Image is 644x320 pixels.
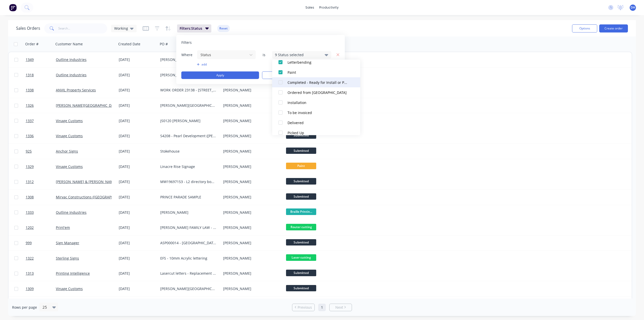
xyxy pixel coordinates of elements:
span: is [259,52,269,57]
button: Create order [599,24,628,32]
div: [PERSON_NAME] [223,240,279,245]
span: Submitted [286,285,316,291]
button: Picked Up [272,128,360,138]
a: 1336 [26,128,56,144]
div: MW19697153 - L2 directory board updates [160,179,216,184]
div: Lasercut letters - Replacement T, l and s [160,271,216,276]
div: [DATE] [119,256,156,261]
div: Linacre Rise Signage [160,164,216,169]
div: Delivered [288,120,348,125]
span: 1329 [26,164,34,169]
span: Router cutting [286,224,316,230]
div: [PERSON_NAME] [223,133,279,138]
div: JS0120 [PERSON_NAME] [160,118,216,123]
span: 1202 [26,225,34,230]
div: [DATE] [119,88,156,93]
button: Completed - Ready for Install or Pick up [272,77,360,87]
div: [DATE] [119,164,156,169]
a: Vinage Customs [56,133,83,138]
div: [DATE] [119,133,156,138]
span: Filters: Status [180,26,202,31]
div: ASP000014 - [GEOGRAPHIC_DATA] - [GEOGRAPHIC_DATA] [160,240,216,245]
div: [DATE] [119,103,156,108]
div: [PERSON_NAME] [223,179,279,184]
span: Submitted [286,148,316,154]
div: [PERSON_NAME] [223,118,279,123]
span: 1313 [26,271,34,276]
a: 1338 [26,83,56,98]
a: Mirvac Constructions ([GEOGRAPHIC_DATA]) Pty Ltd [56,195,142,199]
div: PO # [160,42,168,47]
div: To be invoiced [288,110,348,115]
span: Submitted [286,239,316,245]
input: Search... [58,23,107,33]
a: Previous page [292,305,314,310]
a: [PERSON_NAME] & [PERSON_NAME] [56,179,117,184]
button: Installation [272,97,360,108]
button: Filters:Status [177,24,211,32]
a: [PERSON_NAME][GEOGRAPHIC_DATA][PERSON_NAME] [GEOGRAPHIC_DATA] [56,103,183,108]
a: 1349 [26,52,56,67]
a: Outline Industries [56,57,87,62]
a: 1318 [26,67,56,83]
span: Braille Printin... [286,208,316,215]
div: [DATE] [119,149,156,154]
div: [DATE] [119,57,156,62]
div: Ordered from [GEOGRAPHIC_DATA] [288,90,348,95]
div: Order # [25,42,38,47]
div: [PERSON_NAME] FAMILY LAW - Reception Lightbox [160,225,216,230]
a: Anchor Signs [56,149,78,154]
a: Sign Manager [56,240,79,245]
a: Vinage Customs [56,286,83,291]
div: S4208 - Pearl Development ([PERSON_NAME] Storage) [160,133,216,138]
div: [PERSON_NAME] - Flag sign [160,73,216,78]
span: DH [631,5,635,10]
span: 999 [26,240,32,245]
div: [PERSON_NAME] [223,225,279,230]
div: Completed - Ready for Install or Pick up [288,80,348,85]
div: PRINCE PARADE SAMPLE [160,195,216,200]
a: 1333 [26,205,56,220]
a: ANVIL Property Services [56,88,96,92]
span: 1326 [26,103,34,108]
div: [PERSON_NAME] [223,271,279,276]
a: 925 [26,144,56,159]
span: 1349 [26,57,34,62]
button: Ordered from [GEOGRAPHIC_DATA] [272,87,360,97]
span: Submitted [286,270,316,276]
div: [DATE] [119,240,156,245]
div: Customer Name [55,42,83,47]
div: [DATE] [119,210,156,215]
div: [PERSON_NAME] [223,210,279,215]
a: Vinage Customs [56,118,83,123]
div: [DATE] [119,118,156,123]
div: Installation [288,100,348,105]
button: To be invoiced [272,108,360,118]
div: [DATE] [119,179,156,184]
div: [PERSON_NAME] [223,256,279,261]
button: Paint [272,67,360,77]
div: [PERSON_NAME][GEOGRAPHIC_DATA] [160,286,216,291]
span: Submitted [286,178,316,184]
button: Letterbending [272,57,360,67]
a: Vinage Customs [56,164,83,169]
div: Paint [288,69,348,75]
div: productivity [317,4,341,11]
span: Working [114,26,128,31]
button: Apply [181,72,259,79]
div: [PERSON_NAME] [223,88,279,93]
a: Print'em [56,225,70,230]
a: 1337 [26,113,56,128]
div: EFS - 10mm Acrylic lettering [160,256,216,261]
a: 1313 [26,266,56,281]
button: Clear [262,72,340,79]
div: [PERSON_NAME] - SAFETY DECAL [160,57,216,62]
span: 1337 [26,118,34,123]
a: 1202 [26,220,56,235]
div: sales [303,4,317,11]
a: Page 1 is your current page [318,304,326,311]
span: Rows per page [12,305,37,310]
span: Laser cutting [286,254,316,261]
ul: Pagination [290,304,354,311]
span: 1308 [26,195,34,200]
